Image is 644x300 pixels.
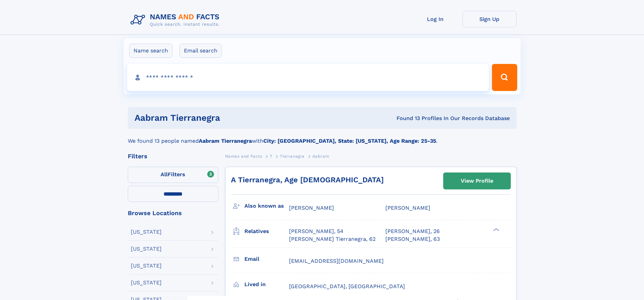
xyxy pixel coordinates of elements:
[128,129,517,145] div: We found 13 people named with .
[128,153,218,159] div: Filters
[408,11,462,27] a: Log In
[492,64,517,91] button: Search Button
[270,154,272,159] span: T
[289,235,376,243] a: [PERSON_NAME] Tierranegra, 62
[270,152,272,160] a: T
[199,138,252,144] b: Aabram Tierranegra
[244,253,289,265] h3: Email
[135,114,308,122] h1: Aabram Tierranegra
[280,154,305,159] span: Tierranegra
[244,226,289,237] h3: Relatives
[180,44,222,58] label: Email search
[308,115,510,122] div: Found 13 Profiles In Our Records Database
[128,11,225,29] img: Logo Names and Facts
[461,173,493,189] div: View Profile
[127,64,489,91] input: search input
[462,11,517,27] a: Sign Up
[280,152,305,160] a: Tierranegra
[289,228,343,235] a: [PERSON_NAME], 54
[131,280,162,285] div: [US_STATE]
[289,283,405,290] span: [GEOGRAPHIC_DATA], [GEOGRAPHIC_DATA]
[131,246,162,252] div: [US_STATE]
[492,228,500,232] div: ❯
[128,210,218,216] div: Browse Locations
[128,167,218,183] label: Filters
[161,171,168,178] span: All
[244,279,289,290] h3: Lived in
[263,138,436,144] b: City: [GEOGRAPHIC_DATA], State: [US_STATE], Age Range: 25-35
[385,235,440,243] a: [PERSON_NAME], 63
[129,44,172,58] label: Name search
[244,200,289,212] h3: Also known as
[289,205,334,211] span: [PERSON_NAME]
[312,154,329,159] span: Aabram
[385,205,430,211] span: [PERSON_NAME]
[444,173,510,189] a: View Profile
[289,258,384,264] span: [EMAIL_ADDRESS][DOMAIN_NAME]
[225,152,262,160] a: Names and Facts
[131,229,162,235] div: [US_STATE]
[231,176,384,184] a: A Tierranegra, Age [DEMOGRAPHIC_DATA]
[385,228,440,235] a: [PERSON_NAME], 26
[131,263,162,269] div: [US_STATE]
